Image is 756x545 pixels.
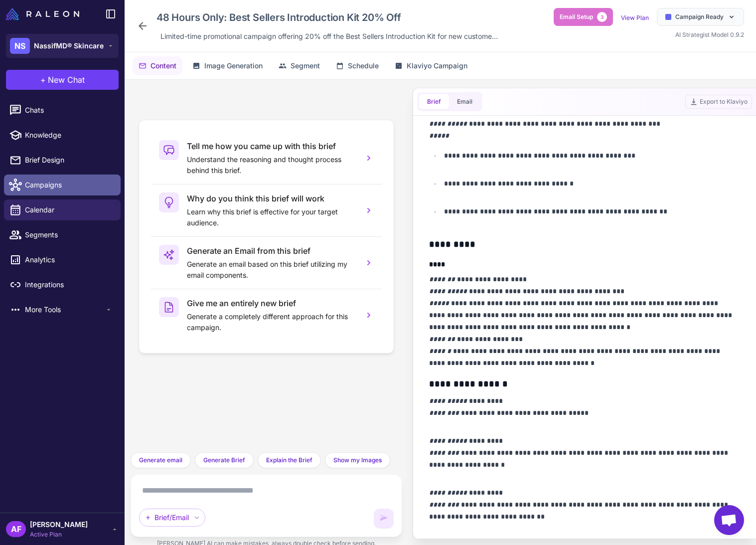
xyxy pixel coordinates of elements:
[187,245,356,257] h3: Generate an Email from this brief
[30,530,88,539] span: Active Plan
[25,254,113,265] span: Analytics
[449,94,480,109] button: Email
[34,40,104,51] span: NassifMD® Skincare
[333,456,382,465] span: Show my Images
[560,12,593,21] span: Email Setup
[6,34,119,58] button: NSNassifMD® Skincare
[204,60,263,71] span: Image Generation
[4,274,121,295] a: Integrations
[160,31,498,42] span: Limited-time promotional campaign offering 20% off the Best Sellers Introduction Kit for new cust...
[4,199,121,220] a: Calendar
[6,70,119,90] button: +New Chat
[40,74,46,86] span: +
[187,140,356,152] h3: Tell me how you came up with this brief
[131,452,191,468] button: Generate email
[133,56,182,75] button: Content
[10,38,30,54] div: NS
[25,105,113,116] span: Chats
[325,452,390,468] button: Show my Images
[4,125,121,146] a: Knowledge
[675,31,744,38] span: AI Strategist Model 0.9.2
[685,95,752,109] button: Export to Klaviyo
[419,94,449,109] button: Brief
[554,8,613,26] button: Email Setup3
[6,521,26,537] div: AF
[4,175,121,195] a: Campaigns
[25,155,113,166] span: Brief Design
[4,100,121,121] a: Chats
[348,60,379,71] span: Schedule
[4,150,121,171] a: Brief Design
[187,259,356,281] p: Generate an email based on this brief utilizing my email components.
[6,8,79,20] img: Raleon Logo
[48,74,85,86] span: New Chat
[4,249,121,270] a: Analytics
[407,60,467,71] span: Klaviyo Campaign
[187,297,356,309] h3: Give me an entirely new brief
[139,509,205,527] div: Brief/Email
[597,12,607,22] span: 3
[139,456,182,465] span: Generate email
[25,180,113,190] span: Campaigns
[187,192,356,204] h3: Why do you think this brief will work
[203,456,245,465] span: Generate Brief
[330,56,385,75] button: Schedule
[187,154,356,176] p: Understand the reasoning and thought process behind this brief.
[714,505,744,535] a: Open chat
[186,56,269,75] button: Image Generation
[25,304,105,315] span: More Tools
[266,456,312,465] span: Explain the Brief
[621,14,649,21] a: View Plan
[25,130,113,141] span: Knowledge
[25,229,113,240] span: Segments
[4,224,121,245] a: Segments
[195,452,254,468] button: Generate Brief
[25,204,113,215] span: Calendar
[187,206,356,228] p: Learn why this brief is effective for your target audience.
[152,8,502,27] div: Click to edit campaign name
[156,29,502,44] div: Click to edit description
[675,12,724,21] span: Campaign Ready
[151,60,176,71] span: Content
[389,56,473,75] button: Klaviyo Campaign
[187,311,356,333] p: Generate a completely different approach for this campaign.
[25,279,113,290] span: Integrations
[273,56,326,75] button: Segment
[258,452,321,468] button: Explain the Brief
[30,519,88,530] span: [PERSON_NAME]
[291,60,320,71] span: Segment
